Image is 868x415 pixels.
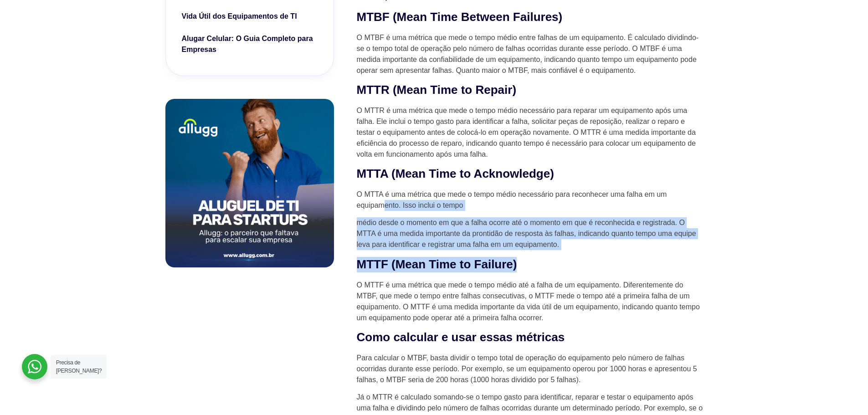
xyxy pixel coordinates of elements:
[182,33,318,57] a: Alugar Celular: O Guia Completo para Empresas
[357,32,703,76] p: O MTBF é uma métrica que mede o tempo médio entre falhas de um equipamento. É calculado dividindo...
[822,371,868,415] iframe: Chat Widget
[357,105,703,160] p: O MTTR é uma métrica que mede o tempo médio necessário para reparar um equipamento após uma falha...
[357,189,703,211] p: O MTTA é uma métrica que mede o tempo médio necessário para reconhecer uma falha em um equipament...
[56,359,102,374] span: Precisa de [PERSON_NAME]?
[357,166,703,182] h2: MTTA (Mean Time to Acknowledge)
[357,280,703,323] p: O MTTF é uma métrica que mede o tempo médio até a falha de um equipamento. Diferentemente do MTBF...
[357,10,703,25] h2: MTBF (Mean Time Between Failures)
[357,217,703,250] p: médio desde o momento em que a falha ocorre até o momento em que é reconhecida e registrada. O MT...
[357,257,703,272] h2: MTTF (Mean Time to Failure)
[357,82,703,98] h2: MTTR (Mean Time to Repair)
[357,330,703,345] h2: Como calcular e usar essas métricas
[182,11,318,24] a: Vida Útil dos Equipamentos de TI
[357,353,703,385] p: Para calcular o MTBF, basta dividir o tempo total de operação do equipamento pelo número de falha...
[165,99,334,267] img: aluguel de notebook para startups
